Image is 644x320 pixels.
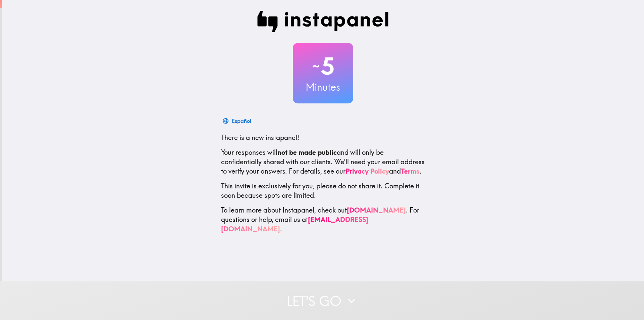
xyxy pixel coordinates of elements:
a: [DOMAIN_NAME] [347,206,406,214]
span: ~ [311,56,321,76]
img: Instapanel [257,11,389,32]
a: [EMAIL_ADDRESS][DOMAIN_NAME] [221,215,368,233]
button: Español [221,114,254,128]
a: Terms [401,167,420,175]
p: To learn more about Instapanel, check out . For questions or help, email us at . [221,205,425,234]
b: not be made public [277,148,337,156]
h2: 5 [293,52,353,80]
h3: Minutes [293,80,353,94]
p: This invite is exclusively for you, please do not share it. Complete it soon because spots are li... [221,181,425,200]
p: Your responses will and will only be confidentially shared with our clients. We'll need your emai... [221,148,425,176]
span: There is a new instapanel! [221,133,299,142]
a: Privacy Policy [345,167,389,175]
div: Español [232,116,251,126]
